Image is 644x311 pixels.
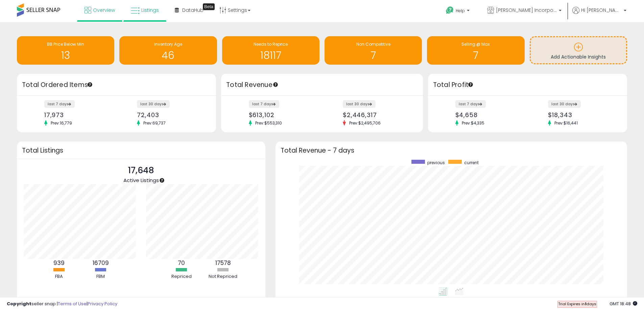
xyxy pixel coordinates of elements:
[225,50,316,61] h1: 18117
[226,80,418,90] h3: Total Revenue
[203,3,215,10] div: Tooltip anchor
[53,259,65,267] b: 939
[551,120,581,126] span: Prev: $16,441
[7,301,117,307] div: seller snap | |
[346,120,384,126] span: Prev: $2,495,706
[468,82,474,88] div: Tooltip anchor
[87,82,93,88] div: Tooltip anchor
[44,100,75,108] label: last 7 days
[22,80,211,90] h3: Total Ordered Items
[464,160,479,165] span: current
[123,50,213,61] h1: 46
[123,164,159,177] p: 17,648
[137,111,204,118] div: 72,403
[254,41,288,47] span: Needs to Reprice
[249,100,279,108] label: last 7 days
[137,100,170,108] label: last 30 days
[610,301,637,307] span: 2025-08-13 18:48 GMT
[249,111,317,118] div: $613,102
[154,41,182,47] span: Inventory Age
[20,50,111,61] h1: 13
[119,36,217,65] a: Inventory Age 46
[141,7,159,14] span: Listings
[548,111,615,118] div: $18,343
[343,111,411,118] div: $2,446,317
[215,259,231,267] b: 17578
[458,120,488,126] span: Prev: $4,335
[356,41,390,47] span: Non Competitive
[88,301,117,307] a: Privacy Policy
[328,50,419,61] h1: 7
[548,100,581,108] label: last 30 days
[178,259,185,267] b: 70
[252,120,285,126] span: Prev: $553,310
[182,7,204,14] span: DataHub
[496,7,557,14] span: [PERSON_NAME] Incorporated
[161,273,202,280] div: Repriced
[531,37,626,63] a: Add Actionable Insights
[558,301,596,307] span: Trial Expires in days
[440,1,476,22] a: Help
[47,41,84,47] span: BB Price Below Min
[39,273,79,280] div: FBA
[427,36,524,65] a: Selling @ Max 7
[22,148,260,153] h3: Total Listings
[430,50,521,61] h1: 7
[140,120,169,126] span: Prev: 69,737
[17,36,114,65] a: BB Price Below Min 13
[427,160,445,165] span: previous
[281,148,622,153] h3: Total Revenue - 7 days
[7,301,31,307] strong: Copyright
[572,7,626,22] a: Hi [PERSON_NAME]
[47,120,75,126] span: Prev: 16,779
[93,259,109,267] b: 16709
[80,273,121,280] div: FBM
[581,7,622,14] span: Hi [PERSON_NAME]
[585,301,587,307] b: 1
[343,100,376,108] label: last 30 days
[272,82,279,88] div: Tooltip anchor
[446,6,454,15] i: Get Help
[325,36,422,65] a: Non Competitive 7
[58,301,87,307] a: Terms of Use
[222,36,319,65] a: Needs to Reprice 18117
[551,53,606,60] span: Add Actionable Insights
[93,7,115,14] span: Overview
[461,41,490,47] span: Selling @ Max
[433,80,622,90] h3: Total Profit
[456,8,465,14] span: Help
[159,177,165,183] div: Tooltip anchor
[455,111,523,118] div: $4,658
[123,177,159,184] span: Active Listings
[455,100,486,108] label: last 7 days
[44,111,112,118] div: 17,973
[203,273,243,280] div: Not Repriced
